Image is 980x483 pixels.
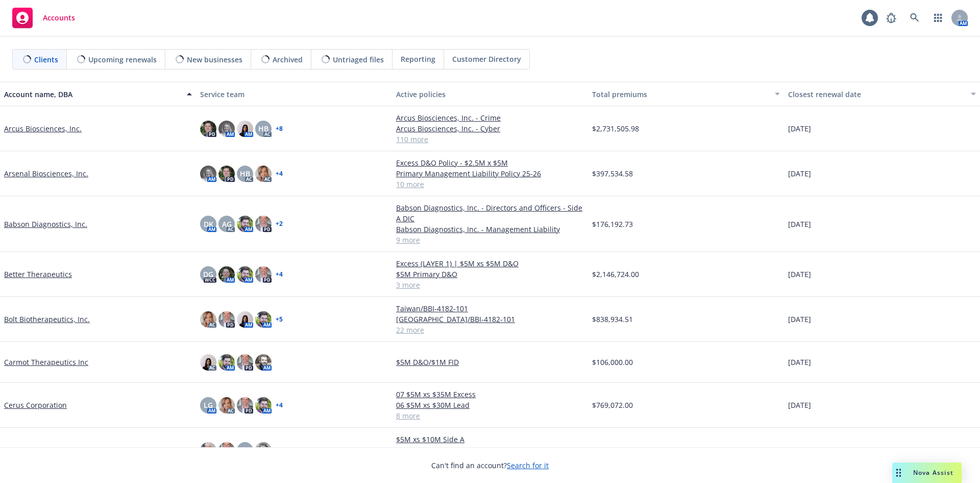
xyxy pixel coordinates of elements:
[396,325,584,335] a: 22 more
[592,269,639,280] span: $2,146,724.00
[588,82,784,106] button: Total premiums
[218,166,235,182] img: photo
[788,269,811,280] span: [DATE]
[239,445,251,455] span: MQ
[237,397,253,413] img: photo
[788,314,811,325] span: [DATE]
[396,157,584,168] a: Excess D&O Policy - $2.5M x $5M
[788,168,811,179] span: [DATE]
[788,89,965,100] div: Closest renewal date
[237,354,253,371] img: photo
[218,397,235,413] img: photo
[928,8,948,28] a: Switch app
[592,89,769,100] div: Total premiums
[255,397,272,413] img: photo
[788,123,811,134] span: [DATE]
[237,121,253,137] img: photo
[4,445,105,455] a: [PERSON_NAME] BioHub, Inc.
[788,357,811,367] span: [DATE]
[4,357,88,367] a: Carmot Therapeutics Inc
[396,389,584,400] a: 07 $5M xs $35M Excess
[592,314,633,325] span: $838,934.51
[452,54,521,64] span: Customer Directory
[396,168,584,179] a: Primary Management Liability Policy 25-26
[396,269,584,280] a: $5M Primary D&O
[258,123,268,134] span: HB
[913,468,953,477] span: Nova Assist
[4,168,88,179] a: Arsenal Biosciences, Inc.
[396,445,584,455] a: $5M x $5M D&O
[592,357,633,367] span: $106,000.00
[592,445,633,455] span: $395,432.00
[396,410,584,421] a: 8 more
[218,354,235,371] img: photo
[396,280,584,290] a: 3 more
[4,314,90,325] a: Bolt Biotherapeutics, Inc.
[396,179,584,190] a: 10 more
[396,89,584,100] div: Active policies
[892,463,962,483] button: Nova Assist
[200,311,216,328] img: photo
[255,266,272,283] img: photo
[592,168,633,179] span: $397,534.58
[392,82,588,106] button: Active policies
[255,311,272,328] img: photo
[204,219,213,229] span: DK
[237,311,253,328] img: photo
[204,400,213,410] span: LG
[200,166,216,182] img: photo
[88,54,157,65] span: Upcoming renewals
[788,219,811,229] span: [DATE]
[218,121,235,137] img: photo
[592,219,633,229] span: $176,192.73
[203,269,213,280] span: DG
[8,4,79,32] a: Accounts
[4,400,67,410] a: Cerus Corporation
[255,354,272,371] img: photo
[276,402,283,408] a: + 4
[196,82,392,106] button: Service team
[255,216,272,232] img: photo
[396,123,584,134] a: Arcus Biosciences, Inc. - Cyber
[200,354,216,371] img: photo
[276,447,283,453] a: + 4
[396,303,584,314] a: Taiwan/BBI-4182-101
[43,14,75,22] span: Accounts
[396,258,584,269] a: Excess (LAYER 1) | $5M xs $5M D&O
[222,219,232,229] span: AG
[276,271,283,278] a: + 4
[218,442,235,458] img: photo
[255,442,272,458] img: photo
[276,126,283,132] a: + 8
[592,400,633,410] span: $769,072.00
[784,82,980,106] button: Closest renewal date
[396,202,584,224] a: Babson Diagnostics, Inc. - Directors and Officers - Side A DIC
[396,357,584,367] a: $5M D&O/$1M FID
[333,54,384,65] span: Untriaged files
[200,121,216,137] img: photo
[592,123,639,134] span: $2,731,505.98
[396,314,584,325] a: [GEOGRAPHIC_DATA]/BBI-4182-101
[788,400,811,410] span: [DATE]
[240,168,250,179] span: HB
[187,54,242,65] span: New businesses
[237,216,253,232] img: photo
[788,445,811,455] span: [DATE]
[276,171,283,177] a: + 4
[904,8,925,28] a: Search
[237,266,253,283] img: photo
[396,134,584,145] a: 110 more
[218,266,235,283] img: photo
[200,442,216,458] img: photo
[34,54,58,65] span: Clients
[396,112,584,123] a: Arcus Biosciences, Inc. - Crime
[255,166,272,182] img: photo
[396,400,584,410] a: 06 $5M xs $30M Lead
[4,89,181,100] div: Account name, DBA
